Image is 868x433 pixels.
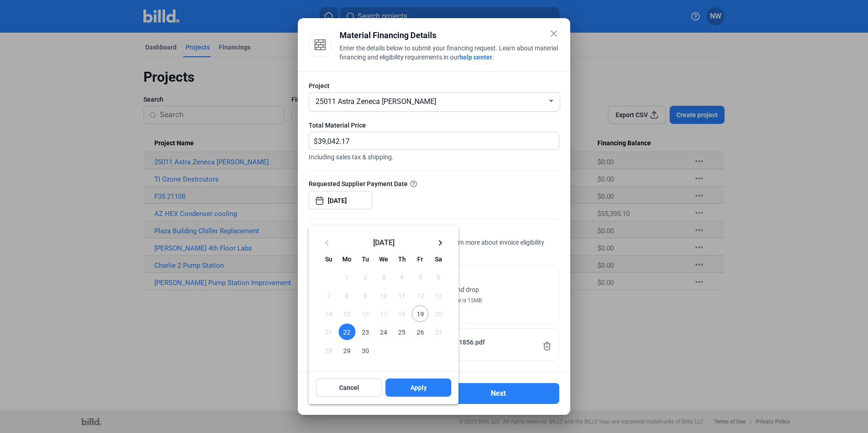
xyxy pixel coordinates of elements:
[357,305,374,322] span: 16
[342,256,351,263] span: Mo
[356,268,375,286] button: September 2, 2025
[320,286,338,305] button: September 7, 2025
[321,324,337,340] span: 21
[375,287,392,304] span: 10
[320,341,338,359] button: September 28, 2025
[356,323,375,341] button: September 23, 2025
[357,287,374,304] span: 9
[435,256,442,263] span: Sa
[375,286,393,305] button: September 10, 2025
[411,305,429,323] button: September 19, 2025
[393,268,411,286] button: September 4, 2025
[394,269,410,285] span: 4
[339,383,359,392] span: Cancel
[316,379,382,397] button: Cancel
[430,324,447,340] span: 27
[320,305,338,323] button: September 14, 2025
[412,269,428,285] span: 5
[412,287,428,304] span: 12
[379,256,388,263] span: We
[362,256,369,263] span: Tu
[338,341,356,359] button: September 29, 2025
[393,305,411,323] button: September 18, 2025
[357,269,374,285] span: 2
[385,379,451,397] button: Apply
[339,287,355,304] span: 8
[356,286,375,305] button: September 9, 2025
[338,305,356,323] button: September 15, 2025
[321,237,332,248] mat-icon: keyboard_arrow_left
[338,286,356,305] button: September 8, 2025
[429,286,448,305] button: September 13, 2025
[417,256,423,263] span: Fr
[410,383,427,392] span: Apply
[356,341,375,359] button: September 30, 2025
[375,324,392,340] span: 24
[429,268,448,286] button: September 6, 2025
[325,256,332,263] span: Su
[321,287,337,304] span: 7
[339,342,355,358] span: 29
[429,323,448,341] button: September 27, 2025
[394,287,410,304] span: 11
[336,238,431,246] span: [DATE]
[429,305,448,323] button: September 20, 2025
[339,324,355,340] span: 22
[412,324,428,340] span: 26
[430,287,447,304] span: 13
[394,305,410,322] span: 18
[411,286,429,305] button: September 12, 2025
[320,323,338,341] button: September 21, 2025
[357,324,374,340] span: 23
[375,323,393,341] button: September 24, 2025
[398,256,406,263] span: Th
[356,305,375,323] button: September 16, 2025
[375,305,393,323] button: September 17, 2025
[412,305,428,322] span: 19
[321,342,337,358] span: 28
[339,305,355,322] span: 15
[435,237,446,248] mat-icon: keyboard_arrow_right
[430,305,447,322] span: 20
[393,286,411,305] button: September 11, 2025
[321,305,337,322] span: 14
[357,342,374,358] span: 30
[375,268,393,286] button: September 3, 2025
[411,323,429,341] button: September 26, 2025
[338,268,356,286] button: September 1, 2025
[394,324,410,340] span: 25
[411,268,429,286] button: September 5, 2025
[339,269,355,285] span: 1
[393,323,411,341] button: September 25, 2025
[430,269,447,285] span: 6
[338,323,356,341] button: September 22, 2025
[375,269,392,285] span: 3
[375,305,392,322] span: 17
